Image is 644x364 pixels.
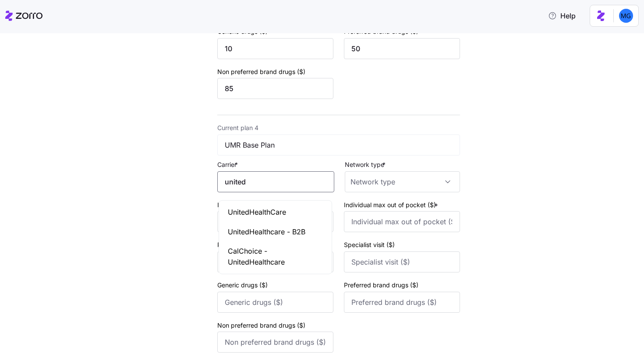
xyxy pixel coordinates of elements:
span: UnitedHealthCare [228,207,286,218]
input: Individual deductible ($) [217,211,333,232]
label: Individual max out of pocket ($) [344,200,440,210]
input: Specialist visit ($) [344,251,460,272]
label: PCP visit ($) [217,240,253,250]
span: CalChoice - UnitedHealthcare [228,246,323,268]
label: Non preferred brand drugs ($) [217,67,305,77]
input: Preferred brand drugs ($) [344,292,460,313]
label: Generic drugs ($) [217,280,268,290]
input: PCP visit ($) [217,251,333,272]
label: Preferred brand drugs ($) [344,280,418,290]
label: Non preferred brand drugs ($) [217,321,305,330]
label: Network type [345,160,387,170]
input: Generic drugs ($) [217,292,333,313]
input: Non preferred brand drugs ($) [217,78,333,99]
label: Individual deductible ($) [217,200,291,210]
label: Carrier [217,160,240,170]
span: Help [548,11,576,21]
input: Non preferred brand drugs ($) [217,332,333,353]
span: UnitedHealthcare - B2B [228,226,305,237]
input: Individual max out of pocket ($) [344,211,460,232]
label: Specialist visit ($) [344,240,395,250]
input: Network type [345,171,460,192]
button: Help [541,7,583,25]
input: Generic drugs ($) [217,38,333,59]
img: 61c362f0e1d336c60eacb74ec9823875 [619,9,633,23]
input: Carrier [217,171,334,192]
label: Current plan 4 [217,123,258,133]
input: Preferred brand drugs ($) [344,38,460,59]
